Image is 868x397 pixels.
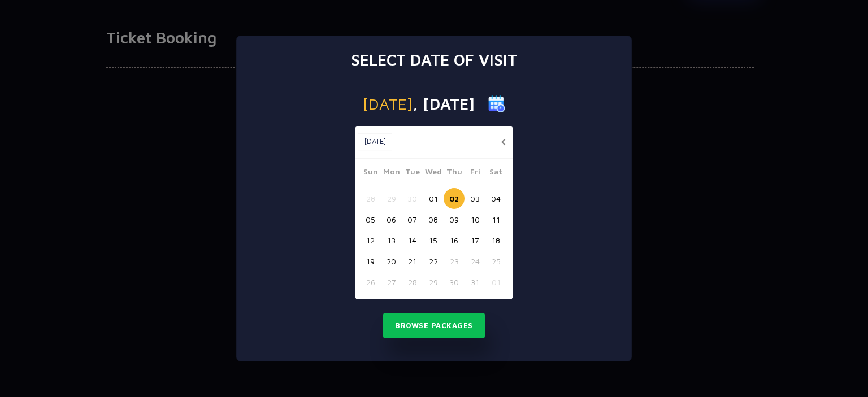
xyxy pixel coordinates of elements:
[423,251,444,272] button: 22
[444,272,465,293] button: 30
[444,209,465,230] button: 09
[485,251,506,272] button: 25
[423,209,444,230] button: 08
[444,251,465,272] button: 23
[358,133,392,150] button: [DATE]
[363,96,413,112] span: [DATE]
[485,188,506,209] button: 04
[423,230,444,251] button: 15
[360,165,381,181] span: Sun
[381,230,402,251] button: 13
[444,230,465,251] button: 16
[402,209,423,230] button: 07
[485,230,506,251] button: 18
[423,272,444,293] button: 29
[360,188,381,209] button: 28
[465,209,485,230] button: 10
[465,165,485,181] span: Fri
[423,188,444,209] button: 01
[488,95,505,112] img: calender icon
[381,209,402,230] button: 06
[485,272,506,293] button: 01
[465,230,485,251] button: 17
[402,272,423,293] button: 28
[485,209,506,230] button: 11
[360,209,381,230] button: 05
[402,188,423,209] button: 30
[381,251,402,272] button: 20
[465,188,485,209] button: 03
[444,188,465,209] button: 02
[360,230,381,251] button: 12
[381,188,402,209] button: 29
[351,50,517,69] h3: Select date of visit
[402,230,423,251] button: 14
[465,272,485,293] button: 31
[402,165,423,181] span: Tue
[381,165,402,181] span: Mon
[465,251,485,272] button: 24
[360,272,381,293] button: 26
[402,251,423,272] button: 21
[360,251,381,272] button: 19
[383,313,485,339] button: Browse Packages
[444,165,465,181] span: Thu
[423,165,444,181] span: Wed
[381,272,402,293] button: 27
[485,165,506,181] span: Sat
[413,96,475,112] span: , [DATE]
